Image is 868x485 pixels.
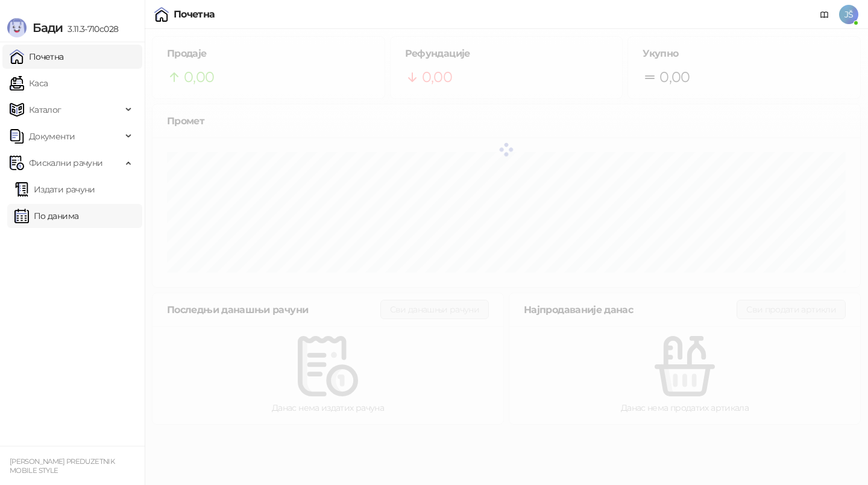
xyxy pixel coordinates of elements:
[33,21,63,35] span: Бади
[10,71,48,95] a: Каса
[29,151,102,175] span: Фискални рачуни
[63,24,118,34] span: 3.11.3-710c028
[14,204,78,228] a: По данима
[14,177,95,201] a: Издати рачуни
[29,124,75,148] span: Документи
[10,457,115,475] small: [PERSON_NAME] PREDUZETNIK MOBILE STYLE
[29,98,61,122] span: Каталог
[7,18,27,37] img: Logo
[839,5,858,24] span: JŠ
[10,45,64,69] a: Почетна
[174,10,215,19] div: Почетна
[815,5,834,24] a: Документација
